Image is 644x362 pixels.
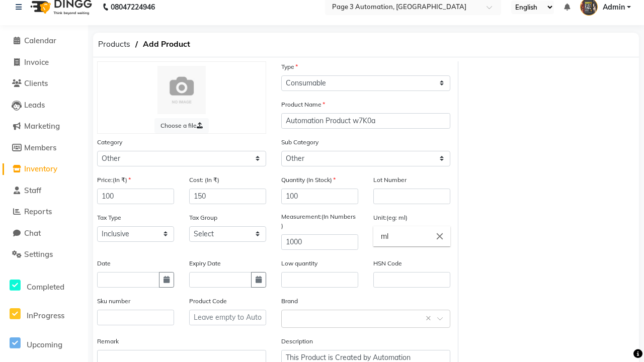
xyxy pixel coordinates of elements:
[24,164,57,173] span: Inventory
[97,337,119,346] label: Remark
[24,121,60,131] span: Marketing
[189,259,221,268] label: Expiry Date
[281,259,317,268] label: Low quantity
[3,121,86,132] a: Marketing
[603,2,625,13] span: Admin
[281,337,313,346] label: Description
[373,175,407,185] label: Lot Number
[281,175,336,185] label: Quantity (In Stock)
[3,57,86,68] a: Invoice
[97,175,131,185] label: Price:(In ₹)
[281,100,325,109] label: Product Name
[189,175,219,185] label: Cost: (In ₹)
[3,78,86,89] a: Clients
[97,297,130,306] label: Sku number
[3,249,86,260] a: Settings
[24,36,56,45] span: Calendar
[3,142,86,154] a: Members
[3,228,86,239] a: Chat
[281,297,298,306] label: Brand
[97,259,111,268] label: Date
[97,138,122,147] label: Category
[138,35,195,53] span: Add Product
[24,207,52,216] span: Reports
[24,100,45,110] span: Leads
[434,231,445,242] i: Close
[281,138,318,147] label: Sub Category
[373,259,402,268] label: HSN Code
[426,313,434,324] span: Clear all
[154,118,209,133] label: Choose a file
[24,78,48,88] span: Clients
[3,206,86,218] a: Reports
[27,340,62,349] span: Upcoming
[189,297,227,306] label: Product Code
[3,35,86,47] a: Calendar
[189,310,266,325] input: Leave empty to Autogenerate
[189,213,217,222] label: Tax Group
[373,213,408,222] label: Unit:(eg: ml)
[93,35,135,53] span: Products
[24,249,53,259] span: Settings
[24,228,41,238] span: Chat
[27,282,64,292] span: Completed
[281,212,358,230] label: Measurement:(In Numbers )
[3,185,86,197] a: Staff
[3,163,86,175] a: Inventory
[24,143,56,152] span: Members
[281,62,298,71] label: Type
[27,311,64,320] span: InProgress
[24,57,49,67] span: Invoice
[97,213,121,222] label: Tax Type
[24,186,41,195] span: Staff
[3,100,86,111] a: Leads
[157,66,206,114] img: Cinque Terre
